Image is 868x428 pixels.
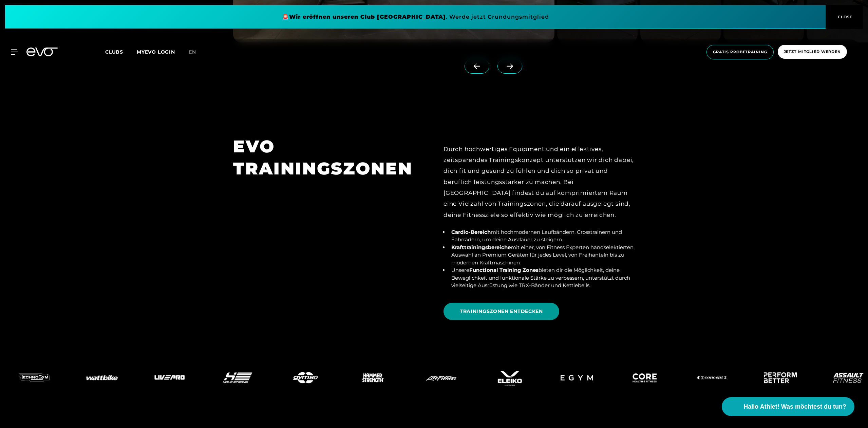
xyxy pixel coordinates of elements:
[407,361,475,395] img: evofitness – null
[105,49,137,55] a: Clubs
[444,144,635,220] div: Durch hochwertiges Equipment und ein effektives, zeitsparendes Trainingskonzept unterstützen wir ...
[449,244,635,267] li: mit einer, von Fitness Experten handselektierten, Auswahl an Premium Geräten für jedes Level, von...
[679,361,747,395] img: evofitness – null
[449,266,635,290] li: Unsere bieten dir die Möglichkeit, deine Beweglichkeit und funktionale Stärke zu verbessern, unte...
[469,267,539,273] strong: Functional Training Zones
[233,135,424,180] h1: EVO TRAININGSZONEN
[713,49,767,55] span: Gratis Probetraining
[611,361,679,395] img: evofitness – null
[722,397,854,416] button: Hallo Athlet! Was möchtest du tun?
[449,228,635,244] li: mit hochmodernen Laufbändern, Crosstrainern und Fahrrädern, um deine Ausdauer zu steigern.
[704,45,776,59] a: Gratis Probetraining
[189,48,204,56] a: en
[136,361,204,395] img: evofitness – null
[271,361,339,395] img: evofitness – null
[204,361,271,395] img: evofitness – null
[747,361,814,395] img: evofitness – null
[475,361,543,395] img: evofitness – null
[836,14,853,20] span: CLOSE
[784,49,841,55] span: Jetzt Mitglied werden
[776,45,849,59] a: Jetzt Mitglied werden
[189,49,196,55] span: en
[68,361,136,395] img: evofitness – null
[137,49,175,55] a: MYEVO LOGIN
[743,402,846,411] span: Hallo Athlet! Was möchtest du tun?
[451,229,491,235] strong: Cardio-Bereich
[460,308,543,315] span: TRAININGSZONEN ENTDECKEN
[826,5,863,29] button: CLOSE
[339,361,407,395] img: evofitness – null
[105,49,123,55] span: Clubs
[444,298,562,325] a: TRAININGSZONEN ENTDECKEN
[451,244,511,250] strong: Krafttrainingsbereiche
[543,361,611,395] img: evofitness – null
